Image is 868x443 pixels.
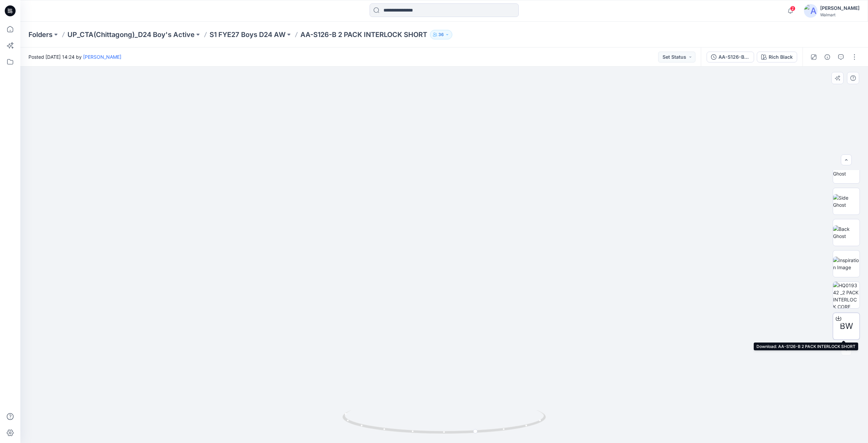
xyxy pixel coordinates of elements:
[438,31,444,38] p: 36
[769,53,793,61] div: Rich Black
[833,257,860,271] img: Inspiration Image
[707,52,754,62] button: AA-S126-B 2 PACK INTERLOCK SHORT
[300,30,427,39] p: AA-S126-B 2 PACK INTERLOCK SHORT
[820,12,860,17] div: Walmart
[833,194,860,208] img: Side Ghost
[28,30,53,39] a: Folders
[28,53,121,60] span: Posted [DATE] 14:24 by
[757,52,797,62] button: Rich Black
[67,30,195,39] a: UP_CTA(Chittagong)_D24 Boy's Active
[430,30,452,39] button: 36
[804,4,817,18] img: avatar
[790,6,795,11] span: 2
[820,4,860,12] div: [PERSON_NAME]
[210,30,285,39] a: S1 FYE27 Boys D24 AW
[840,320,853,332] span: BW
[833,163,860,177] img: Front Ghost
[833,282,860,308] img: HQ019342 _2 PACK INTERLOCK CORE SHORT_ 3D SPEC TEMPLATES_8.19.25
[833,225,860,240] img: Back Ghost
[822,52,833,62] button: Details
[83,54,121,60] a: [PERSON_NAME]
[718,53,750,61] div: AA-S126-B 2 PACK INTERLOCK SHORT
